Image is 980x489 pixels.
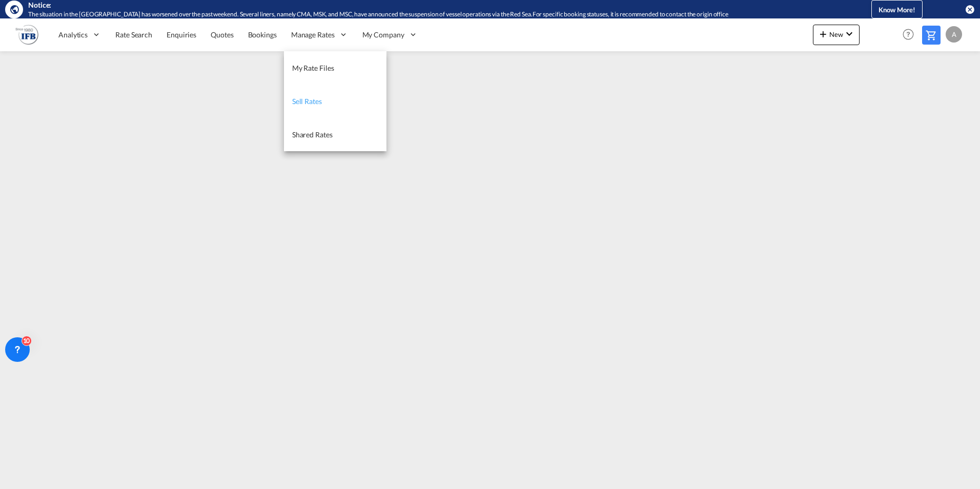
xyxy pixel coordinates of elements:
[965,4,975,14] button: icon-close-circle
[284,85,386,118] a: Sell Rates
[51,18,108,51] div: Analytics
[292,97,322,106] span: Sell Rates
[28,10,829,19] div: The situation in the Red Sea has worsened over the past weekend. Several liners, namely CMA, MSK,...
[292,64,334,72] span: My Rate Files
[203,18,240,51] a: Quotes
[159,18,203,51] a: Enquiries
[284,18,355,51] div: Manage Rates
[843,28,855,40] md-icon: icon-chevron-down
[241,18,284,51] a: Bookings
[813,25,860,45] button: icon-plus 400-fgNewicon-chevron-down
[115,30,152,39] span: Rate Search
[355,18,425,51] div: My Company
[900,26,917,43] span: Help
[284,118,386,151] a: Shared Rates
[879,6,915,14] span: Know More!
[362,30,404,40] span: My Company
[900,26,922,44] div: Help
[108,18,159,51] a: Rate Search
[248,30,277,39] span: Bookings
[292,130,333,139] span: Shared Rates
[15,23,38,46] img: b628ab10256c11eeb52753acbc15d091.png
[946,26,962,43] div: A
[284,51,386,85] a: My Rate Files
[9,4,19,14] md-icon: icon-earth
[167,30,196,39] span: Enquiries
[817,30,855,38] span: New
[211,30,233,39] span: Quotes
[291,30,335,40] span: Manage Rates
[58,30,88,40] span: Analytics
[817,28,829,40] md-icon: icon-plus 400-fg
